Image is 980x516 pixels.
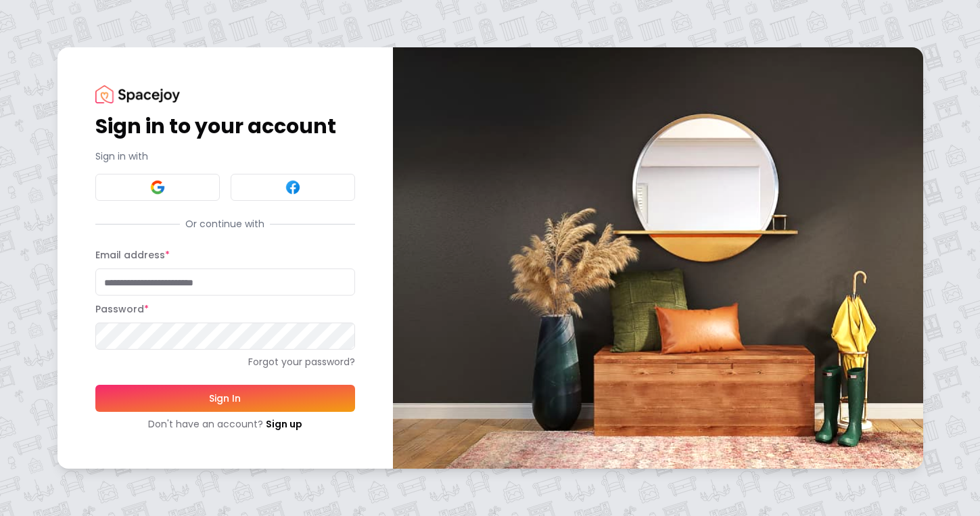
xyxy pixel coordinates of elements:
img: Google signin [149,179,166,195]
h1: Sign in to your account [95,114,355,139]
p: Sign in with [95,149,355,163]
span: Or continue with [180,217,270,231]
label: Password [95,302,149,316]
img: Facebook signin [285,179,301,195]
button: Sign In [95,385,355,412]
img: banner [393,47,923,469]
a: Sign up [266,417,302,431]
a: Forgot your password? [95,355,355,369]
div: Don't have an account? [95,417,355,431]
img: Spacejoy Logo [95,85,180,103]
label: Email address [95,248,170,262]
